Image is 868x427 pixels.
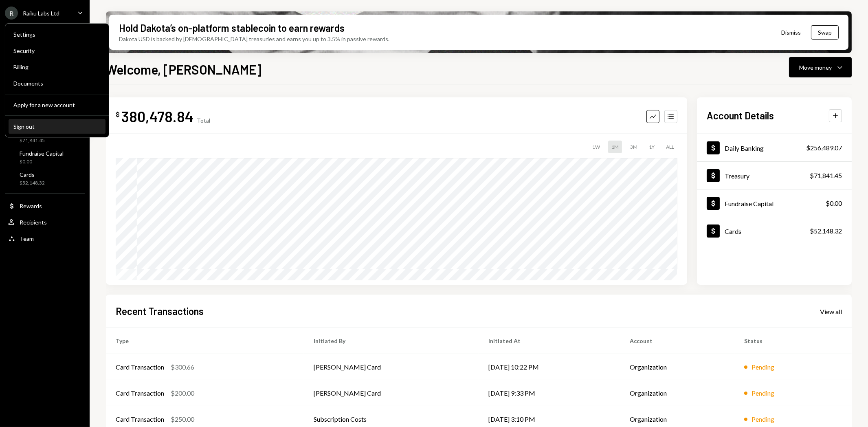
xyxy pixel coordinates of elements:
div: ALL [663,141,677,153]
div: $250.00 [171,414,194,424]
div: Pending [752,388,774,398]
div: $ [116,110,120,119]
div: Pending [752,362,774,372]
div: $52,148.32 [810,226,842,236]
div: 1Y [646,141,658,153]
a: Settings [9,27,105,42]
div: Card Transaction [116,414,164,424]
a: Treasury$71,841.45 [697,162,852,189]
button: Move money [789,57,852,77]
div: Rewards [20,202,42,209]
a: Cards$52,148.32 [697,217,852,244]
div: Fundraise Capital [725,200,774,207]
a: Billing [9,59,105,74]
div: Fundraise Capital [20,150,64,157]
a: Documents [9,76,105,90]
a: Security [9,43,105,58]
button: Sign out [9,119,105,134]
h2: Recent Transactions [116,304,204,318]
div: $300.66 [171,362,194,372]
div: Card Transaction [116,362,164,372]
div: Raiku Labs Ltd [23,10,59,17]
div: Daily Banking [725,144,764,152]
td: [PERSON_NAME] Card [304,380,479,406]
button: Swap [811,25,839,40]
div: Cards [725,227,741,235]
div: R [5,7,18,20]
td: [DATE] 9:33 PM [479,380,620,406]
a: Recipients [5,215,85,229]
div: Apply for a new account [13,101,101,108]
th: Status [734,328,852,354]
a: Daily Banking$256,489.07 [697,134,852,161]
div: Recipients [20,219,47,226]
div: Pending [752,414,774,424]
th: Account [620,328,734,354]
th: Initiated At [479,328,620,354]
div: $200.00 [171,388,194,398]
div: 1W [589,141,603,153]
td: [PERSON_NAME] Card [304,354,479,380]
div: 1M [608,141,622,153]
div: Move money [799,63,832,72]
div: Team [20,235,34,242]
div: View all [820,308,842,316]
a: Fundraise Capital$0.00 [5,147,85,167]
td: Organization [620,354,734,380]
a: Cards$52,148.32 [5,169,85,188]
div: $52,148.32 [20,180,45,187]
a: Fundraise Capital$0.00 [697,189,852,217]
div: Sign out [13,123,101,130]
div: Hold Dakota’s on-platform stablecoin to earn rewards [119,21,345,35]
th: Type [106,328,304,354]
div: Billing [13,64,101,70]
th: Initiated By [304,328,479,354]
div: 3M [627,141,641,153]
a: Team [5,231,85,246]
div: Dakota USD is backed by [DEMOGRAPHIC_DATA] treasuries and earns you up to 3.5% in passive rewards. [119,35,389,43]
h1: Welcome, [PERSON_NAME] [106,61,261,77]
div: Card Transaction [116,388,164,398]
div: $71,841.45 [810,171,842,180]
div: Treasury [725,172,749,180]
div: $0.00 [826,198,842,208]
div: Settings [13,31,101,38]
a: View all [820,307,842,316]
div: $71,841.45 [20,137,45,144]
button: Apply for a new account [9,98,105,112]
div: $256,489.07 [806,143,842,153]
h2: Account Details [707,109,774,122]
div: Total [197,117,210,124]
a: Rewards [5,198,85,213]
div: Security [13,47,101,54]
div: Documents [13,80,101,87]
div: $0.00 [20,158,64,165]
div: 380,478.84 [121,107,193,125]
div: Cards [20,171,45,178]
td: Organization [620,380,734,406]
td: [DATE] 10:22 PM [479,354,620,380]
button: Dismiss [771,23,811,42]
